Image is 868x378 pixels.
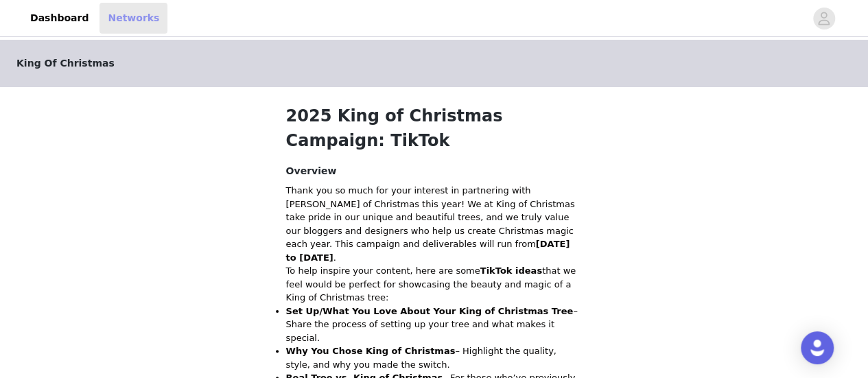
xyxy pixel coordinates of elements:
[286,164,583,178] h4: Overview
[286,305,583,345] li: – Share the process of setting up your tree and what makes it special.
[286,184,583,264] p: Thank you so much for your interest in partnering with [PERSON_NAME] of Christmas this year! We a...
[286,346,456,356] strong: Why You Chose King of Christmas
[22,3,97,34] a: Dashboard
[286,104,583,153] h1: 2025 King of Christmas Campaign: TikTok
[286,239,570,263] strong: [DATE] to [DATE]
[480,265,542,276] strong: TikTok ideas
[99,3,167,34] a: Networks
[286,264,583,305] p: To help inspire your content, here are some that we feel would be perfect for showcasing the beau...
[16,56,115,71] span: King Of Christmas
[817,8,830,29] div: avatar
[801,331,834,364] div: Open Intercom Messenger
[286,344,583,371] li: – Highlight the quality, style, and why you made the switch.
[286,306,574,316] strong: Set Up/What You Love About Your King of Christmas Tree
